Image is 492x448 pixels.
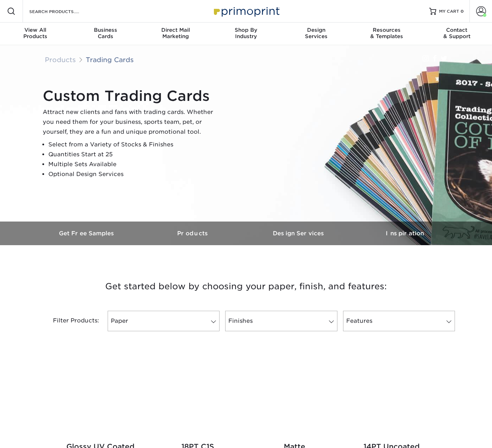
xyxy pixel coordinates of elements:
[352,230,458,237] h3: Inspiration
[157,357,238,437] img: 18PT C1S Trading Cards
[108,311,220,331] a: Paper
[140,27,211,40] div: Marketing
[211,4,281,19] img: Primoprint
[343,311,455,331] a: Features
[140,27,211,33] span: Direct Mail
[48,150,219,159] li: Quantities Start at 25
[211,23,281,45] a: Shop ByIndustry
[352,23,422,45] a: Resources& Templates
[352,222,458,245] a: Inspiration
[70,27,140,40] div: Cards
[352,27,422,33] span: Resources
[34,311,105,331] div: Filter Products:
[281,23,352,45] a: DesignServices
[225,311,337,331] a: Finishes
[29,7,97,16] input: SEARCH PRODUCTS.....
[352,27,422,40] div: & Templates
[45,56,76,63] a: Products
[422,27,492,33] span: Contact
[34,230,140,237] h3: Get Free Samples
[422,23,492,45] a: Contact& Support
[140,23,211,45] a: Direct MailMarketing
[352,357,432,437] img: 14PT Uncoated Trading Cards
[48,169,219,179] li: Optional Design Services
[246,222,352,245] a: Design Services
[48,159,219,169] li: Multiple Sets Available
[211,27,281,33] span: Shop By
[70,23,140,45] a: BusinessCards
[43,107,219,137] p: Attract new clients and fans with trading cards. Whether you need them for your business, sports ...
[43,87,219,104] h1: Custom Trading Cards
[140,230,246,237] h3: Products
[34,222,140,245] a: Get Free Samples
[281,27,352,40] div: Services
[246,230,352,237] h3: Design Services
[70,27,140,33] span: Business
[48,140,219,150] li: Select from a Variety of Stocks & Finishes
[422,27,492,40] div: & Support
[60,357,140,437] img: Glossy UV Coated Trading Cards
[254,357,335,437] img: Matte Trading Cards
[211,27,281,40] div: Industry
[86,56,134,63] a: Trading Cards
[40,271,452,302] h3: Get started below by choosing your paper, finish, and features:
[461,9,464,14] span: 0
[281,27,352,33] span: Design
[439,8,459,14] span: MY CART
[140,222,246,245] a: Products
